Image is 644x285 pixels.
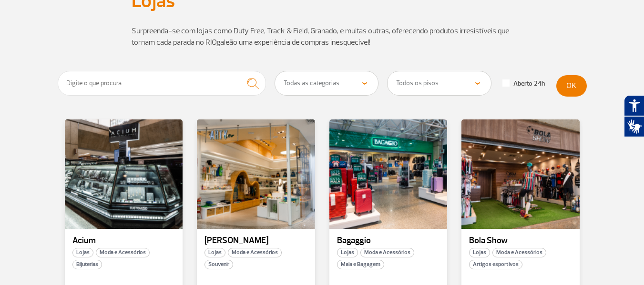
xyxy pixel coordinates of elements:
[624,95,644,116] button: Abrir recursos assistivos.
[624,95,644,137] div: Plugin de acessibilidade da Hand Talk.
[469,236,572,246] p: Bola Show
[204,236,307,246] p: [PERSON_NAME]
[337,236,440,246] p: Bagaggio
[204,248,225,257] span: Lojas
[502,79,545,88] label: Aberto 24h
[72,260,102,269] span: Bijuterias
[624,116,644,137] button: Abrir tradutor de língua de sinais.
[360,248,414,257] span: Moda e Acessórios
[228,248,282,257] span: Moda e Acessórios
[556,75,587,97] button: OK
[337,248,358,257] span: Lojas
[72,236,175,246] p: Acium
[58,71,266,96] input: Digite o que procura
[337,260,384,269] span: Mala e Bagagem
[132,25,513,48] p: Surpreenda-se com lojas como Duty Free, Track & Field, Granado, e muitas outras, oferecendo produ...
[96,248,150,257] span: Moda e Acessórios
[204,260,233,269] span: Souvenir
[469,248,490,257] span: Lojas
[72,248,93,257] span: Lojas
[469,260,522,269] span: Artigos esportivos
[492,248,546,257] span: Moda e Acessórios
